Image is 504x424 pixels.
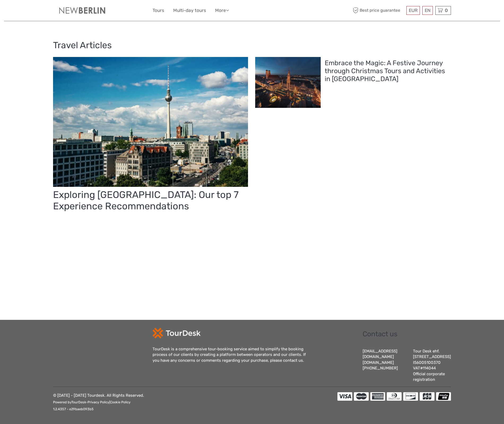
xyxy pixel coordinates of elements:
[409,8,418,13] span: EUR
[363,330,451,338] h2: Contact us
[53,57,248,210] a: Exploring [GEOGRAPHIC_DATA]: Our top 7 Experience Recommendations
[110,400,131,404] a: Cookie Policy
[153,7,164,14] a: Tours
[88,400,109,404] a: Privacy Policy
[351,6,405,15] span: Best price guarantee
[153,328,201,338] img: td-logo-white.png
[173,7,206,14] a: Multi-day tours
[444,8,449,13] span: 0
[53,40,451,51] h1: Travel Articles
[325,59,448,83] h2: Embrace the Magic: A Festive Journey through Christmas Tours and Activities in [GEOGRAPHIC_DATA]
[53,5,111,16] img: 1859-8633d139-6c47-46c3-a6d8-bd248c3f50db_logo_small.jpg
[53,400,131,404] small: Powered by - |
[363,348,408,383] div: [EMAIL_ADDRESS][DOMAIN_NAME] [PHONE_NUMBER]
[53,392,144,413] p: © [DATE] - [DATE] Tourdesk. All Rights Reserved.
[153,346,312,363] div: TourDesk is a comprehensive tour-booking service aimed to simplify the booking process of our cli...
[71,400,86,404] a: TourDesk
[363,360,394,365] a: [DOMAIN_NAME]
[53,407,94,411] small: 1.2.4357 - e29baeb093b5
[413,348,451,383] div: Tour Desk ehf. [STREET_ADDRESS] IS6005100370 VAT#114044
[413,372,445,382] a: Official corporate registration
[53,189,248,212] h2: Exploring [GEOGRAPHIC_DATA]: Our top 7 Experience Recommendations
[53,57,248,187] img: Exploring Berlin: Our top 7 Experience Recommendations
[337,392,451,401] img: accepted cards
[215,7,229,14] a: More
[422,6,433,15] div: EN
